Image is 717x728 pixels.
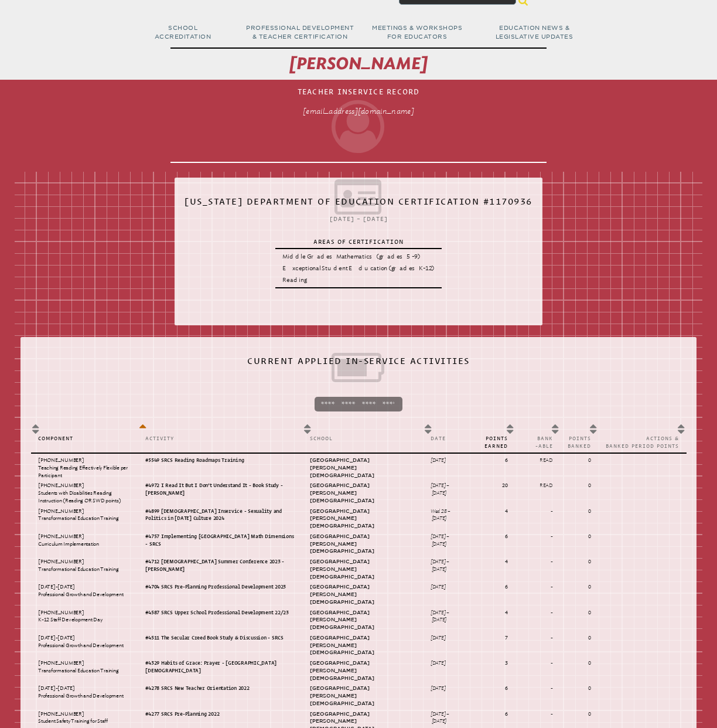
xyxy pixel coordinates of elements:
h2: [US_STATE] Department of Education Certification #1170936 [185,192,532,217]
p: 0 [568,634,591,642]
p: [PHONE_NUMBER] Transformational Education Training [38,508,131,523]
p: Areas of Certification [282,238,434,246]
p: [GEOGRAPHIC_DATA][PERSON_NAME][DEMOGRAPHIC_DATA] [310,558,416,580]
p: - [523,634,553,642]
strong: 6 [505,685,508,691]
p: Wed 28 – [DATE] [431,508,462,523]
p: - [523,583,553,591]
p: - [523,659,553,667]
strong: 3 [505,660,508,666]
p: Middle Grades Mathematics (grades 5-9) [282,252,434,261]
p: 0 [568,533,591,540]
p: [PHONE_NUMBER] Teaching Reading Effectively Flexible per Participant [38,457,131,479]
p: Bank -able [523,435,553,450]
p: - [523,710,553,718]
p: #4972 I Read It But I Don't Understand It - Book Study - [PERSON_NAME] [145,482,295,497]
strong: 4 [505,508,508,514]
p: [PHONE_NUMBER] Transformational Education Training [38,659,131,675]
p: [DATE]-[DATE] Professional Growth and Development [38,583,131,598]
strong: 6 [505,533,508,539]
p: [PHONE_NUMBER] Students with Disabilities Reading Instruction (Reading OR SWD points) [38,482,131,504]
p: [DATE]-[DATE] Professional Growth and Development [38,685,131,700]
p: #4757 Implementing [GEOGRAPHIC_DATA] Math Dimensions - SRCS [145,533,295,548]
p: #5549 SRCS Reading Roadmaps Training [145,457,295,464]
p: Exceptional Student Education (grades K-12) [282,264,434,273]
p: - [523,685,553,692]
p: 0 [568,609,591,617]
p: - [523,558,553,566]
p: Reading [282,275,434,284]
p: [GEOGRAPHIC_DATA][PERSON_NAME][DEMOGRAPHIC_DATA] [310,583,416,605]
p: [GEOGRAPHIC_DATA][PERSON_NAME][DEMOGRAPHIC_DATA] [310,457,416,479]
p: [GEOGRAPHIC_DATA][PERSON_NAME][DEMOGRAPHIC_DATA] [310,634,416,656]
span: Education News & Legislative Updates [496,24,573,40]
p: [PHONE_NUMBER] Curriculum Implementation [38,533,131,548]
p: [DATE]-[DATE] Professional Growth and Development [38,634,131,649]
p: - [523,533,553,540]
p: School [310,435,416,443]
p: Activity [145,435,295,443]
p: #4329 Habits of Grace: Prayer - [GEOGRAPHIC_DATA][DEMOGRAPHIC_DATA] [145,659,295,675]
p: #4277 SRCS Pre-Planning 2022 [145,710,295,718]
span: Professional Development & Teacher Certification [246,24,354,40]
p: #4587 SRCS Upper School Professional Development 22/23 [145,609,295,617]
p: #4704 SRCS Pre-Planning Professional Development 2023 [145,583,295,591]
span: [PERSON_NAME] [289,54,428,73]
p: [DATE] – [DATE] [431,533,462,548]
p: [DATE] [431,583,462,591]
p: [GEOGRAPHIC_DATA][PERSON_NAME][DEMOGRAPHIC_DATA] [310,533,416,555]
p: [GEOGRAPHIC_DATA][PERSON_NAME][DEMOGRAPHIC_DATA] [310,482,416,504]
p: Actions & Banked Period Points [606,435,679,450]
p: [DATE] [431,457,462,464]
p: [DATE] – [DATE] [431,482,462,497]
p: 0 [568,508,591,515]
p: - [523,508,553,515]
p: #4511 The Secular Creed Book Study & Discussion - SRCS [145,634,295,642]
p: Read [523,482,553,489]
p: Date [431,435,462,443]
span: School Accreditation [155,24,211,40]
p: [GEOGRAPHIC_DATA][PERSON_NAME][DEMOGRAPHIC_DATA] [310,609,416,631]
p: 0 [568,685,591,692]
p: 0 [568,482,591,489]
p: 0 [568,457,591,464]
p: [GEOGRAPHIC_DATA][PERSON_NAME][DEMOGRAPHIC_DATA] [310,508,416,530]
p: [DATE] [431,659,462,667]
p: [DATE] – [DATE] [431,609,462,624]
p: [DATE] – [DATE] [431,558,462,573]
span: Meetings & Workshops for Educators [372,24,462,40]
p: 0 [568,583,591,591]
h1: Teacher Inservice Record [170,83,547,163]
p: [GEOGRAPHIC_DATA][PERSON_NAME][DEMOGRAPHIC_DATA] [310,659,416,682]
p: [PHONE_NUMBER] K-12 Staff Development Day [38,609,131,624]
p: [PHONE_NUMBER] Student Safety Training for Staff [38,710,131,726]
h2: Current Applied In-Service Activities [31,352,687,389]
strong: 20 [502,482,508,488]
p: #4712 [DEMOGRAPHIC_DATA] Summer Conference 2023 - [PERSON_NAME] [145,558,295,573]
p: #4899 [DEMOGRAPHIC_DATA] Inservice - Sexuality and Politics in [DATE] Culture 2024 [145,508,295,523]
strong: 6 [505,584,508,590]
strong: 4 [505,559,508,564]
strong: 6 [505,457,508,463]
p: Points Earned [477,435,508,450]
p: Read [523,457,553,464]
p: 0 [568,558,591,566]
p: [DATE] [431,634,462,642]
p: Component [38,435,131,443]
p: [PHONE_NUMBER] Transformational Education Training [38,558,131,573]
span: [DATE] – [DATE] [330,215,388,222]
p: [GEOGRAPHIC_DATA][PERSON_NAME][DEMOGRAPHIC_DATA] [310,685,416,707]
p: #4278 SRCS New Teacher Orientation 2022 [145,685,295,692]
p: [DATE] [431,685,462,692]
strong: 7 [505,635,508,641]
p: 0 [568,710,591,718]
strong: 6 [505,711,508,717]
p: Points Banked [568,435,591,450]
p: 0 [568,659,591,667]
p: - [523,609,553,617]
p: [DATE] – [DATE] [431,710,462,726]
strong: 4 [505,610,508,615]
